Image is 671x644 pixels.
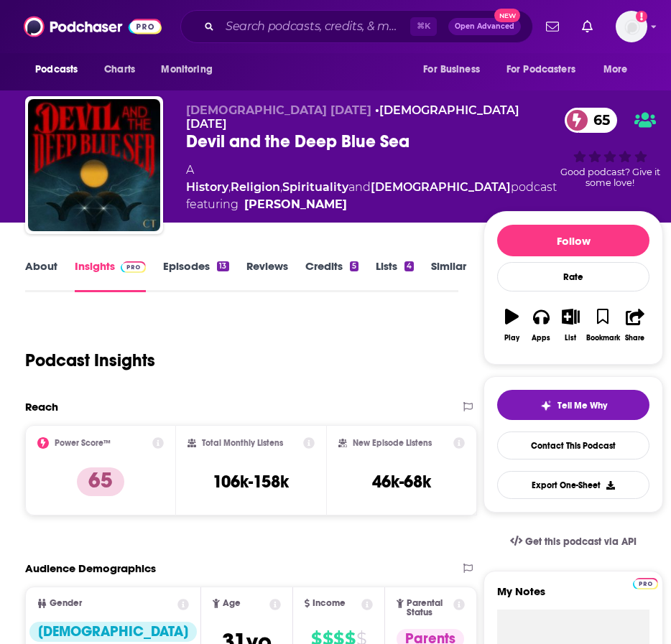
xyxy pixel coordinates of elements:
[404,261,414,271] div: 4
[223,599,241,608] span: Age
[202,438,283,448] h2: Total Monthly Listens
[217,261,228,271] div: 13
[557,103,663,192] div: 65Good podcast? Give it some love!
[616,11,647,42] span: Logged in as shcarlos
[228,180,231,194] span: ,
[50,599,82,608] span: Gender
[246,259,288,292] a: Reviews
[565,334,576,342] div: List
[586,299,621,351] button: Bookmark
[497,299,527,351] button: Play
[525,536,637,548] span: Get this podcast via API
[407,599,451,617] span: Parental Status
[504,334,519,342] div: Play
[616,11,647,42] img: User Profile
[586,334,620,342] div: Bookmark
[557,400,607,411] span: Tell Me Why
[560,167,660,188] span: Good podcast? Give it some love!
[305,259,358,292] a: Credits5
[25,561,156,575] h2: Audience Demographics
[633,578,658,589] img: Podchaser Pro
[186,196,557,213] span: featuring
[603,60,628,80] span: More
[579,108,617,133] span: 65
[353,438,432,448] h2: New Episode Listens
[636,11,647,22] svg: Add a profile image
[455,23,514,30] span: Open Advanced
[540,14,565,39] a: Show notifications dropdown
[625,334,644,342] div: Share
[244,196,347,213] a: Mike Cosper
[186,103,519,131] span: •
[25,350,155,371] h1: Podcast Insights
[77,467,124,496] p: 65
[497,262,649,291] div: Rate
[121,261,146,273] img: Podchaser Pro
[180,10,533,43] div: Search podcasts, credits, & more...
[527,299,556,351] button: Apps
[448,18,521,35] button: Open AdvancedNew
[231,180,280,194] a: Religion
[616,11,647,42] button: Show profile menu
[540,400,552,411] img: tell me why sparkle
[506,60,575,80] span: For Podcasters
[497,56,596,83] button: open menu
[497,225,649,256] button: Follow
[431,259,466,292] a: Similar
[55,438,111,448] h2: Power Score™
[186,103,371,117] span: [DEMOGRAPHIC_DATA] [DATE]
[95,56,144,83] a: Charts
[213,471,289,493] h3: 106k-158k
[280,180,282,194] span: ,
[163,259,228,292] a: Episodes13
[28,99,160,231] img: Devil and the Deep Blue Sea
[532,334,550,342] div: Apps
[35,60,78,80] span: Podcasts
[593,56,646,83] button: open menu
[410,17,437,36] span: ⌘ K
[497,584,649,610] label: My Notes
[151,56,231,83] button: open menu
[350,261,358,271] div: 5
[25,400,58,414] h2: Reach
[25,56,96,83] button: open menu
[186,103,519,131] a: [DEMOGRAPHIC_DATA] [DATE]
[621,299,650,351] button: Share
[186,180,228,194] a: History
[556,299,586,351] button: List
[348,180,371,194] span: and
[497,471,649,499] button: Export One-Sheet
[282,180,348,194] a: Spirituality
[497,390,649,420] button: tell me why sparkleTell Me Why
[371,180,511,194] a: [DEMOGRAPHIC_DATA]
[494,9,520,22] span: New
[220,15,410,38] input: Search podcasts, credits, & more...
[24,13,162,40] img: Podchaser - Follow, Share and Rate Podcasts
[633,576,658,589] a: Pro website
[497,431,649,459] a: Contact This Podcast
[423,60,480,80] span: For Business
[104,60,135,80] span: Charts
[565,108,617,133] a: 65
[29,622,197,642] div: [DEMOGRAPHIC_DATA]
[313,599,346,608] span: Income
[186,162,557,213] div: A podcast
[413,56,498,83] button: open menu
[576,14,598,39] a: Show notifications dropdown
[161,60,212,80] span: Monitoring
[75,259,146,292] a: InsightsPodchaser Pro
[376,259,414,292] a: Lists4
[25,259,57,292] a: About
[372,471,431,493] h3: 46k-68k
[499,524,648,559] a: Get this podcast via API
